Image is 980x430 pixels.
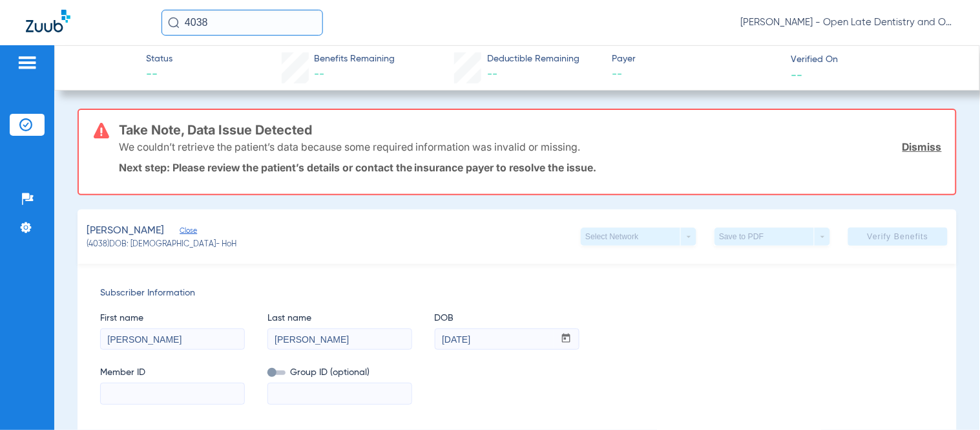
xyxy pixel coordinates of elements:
span: Close [180,226,191,239]
img: Search Icon [168,17,180,28]
img: Zuub Logo [26,10,70,32]
span: Benefits Remaining [314,52,395,66]
span: Verified On [791,53,959,67]
button: Open calendar [554,329,579,350]
span: Deductible Remaining [487,52,580,66]
span: Last name [267,312,412,325]
img: hamburger-icon [17,55,37,70]
span: Member ID [100,366,245,380]
p: We couldn’t retrieve the patient’s data because some required information was invalid or missing. [119,140,581,153]
a: Dismiss [902,140,942,153]
span: -- [314,69,324,80]
span: [PERSON_NAME] - Open Late Dentistry and Orthodontics [741,16,954,29]
span: -- [612,67,780,83]
span: Subscriber Information [100,286,934,300]
h3: Take Note, Data Issue Detected [119,124,942,136]
span: DOB [435,312,579,325]
span: Status [146,52,172,66]
span: First name [100,312,245,325]
img: error-icon [94,123,109,138]
input: Search for patients [162,10,323,36]
iframe: Chat Widget [915,368,980,430]
span: (4038) DOB: [DEMOGRAPHIC_DATA] - HoH [87,239,236,251]
span: -- [487,69,497,80]
p: Next step: Please review the patient’s details or contact the insurance payer to resolve the issue. [119,161,942,174]
span: -- [146,67,172,83]
span: Group ID (optional) [267,366,412,380]
span: Payer [612,52,780,66]
span: -- [791,68,803,81]
span: [PERSON_NAME] [87,223,164,239]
